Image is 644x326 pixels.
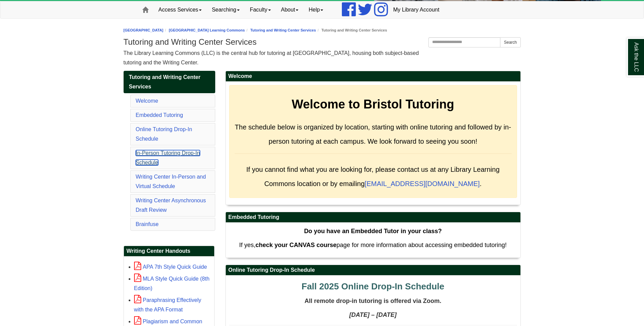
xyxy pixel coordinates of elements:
span: If yes, page for more information about accessing embedded tutoring! [239,242,507,248]
a: My Library Account [388,1,444,18]
strong: Do you have an Embedded Tutor in your class? [304,228,442,235]
span: All remote drop-in tutoring is offered via Zoom. [305,298,441,304]
a: Writing Center In-Person and Virtual Schedule [136,174,206,189]
li: Tutoring and Writing Center Services [316,27,387,34]
a: Brainfuse [136,221,159,227]
a: Access Services [153,1,207,18]
a: APA 7th Style Quick Guide [134,264,207,270]
a: Help [303,1,328,18]
h2: Online Tutoring Drop-In Schedule [226,265,520,276]
a: Tutoring and Writing Center Services [250,28,316,32]
a: Paraphrasing Effectively with the APA Format [134,297,201,312]
a: [GEOGRAPHIC_DATA] [124,28,164,32]
span: The Library Learning Commons (LLC) is the central hub for tutoring at [GEOGRAPHIC_DATA], housing ... [124,50,419,65]
h2: Embedded Tutoring [226,212,520,223]
a: Online Tutoring Drop-In Schedule [136,126,192,142]
strong: [DATE] – [DATE] [349,311,397,318]
nav: breadcrumb [124,27,521,34]
span: If you cannot find what you are looking for, please contact us at any Library Learning Commons lo... [246,166,499,187]
h1: Tutoring and Writing Center Services [124,37,521,47]
a: [EMAIL_ADDRESS][DOMAIN_NAME] [365,180,480,187]
h2: Welcome [226,71,520,82]
a: Faculty [245,1,276,18]
a: Embedded Tutoring [136,112,183,118]
a: Writing Center Asynchronous Draft Review [136,198,206,213]
a: Searching [207,1,245,18]
a: MLA Style Quick Guide (8th Edition) [134,276,210,291]
span: Fall 2025 Online Drop-In Schedule [301,281,444,291]
strong: check your CANVAS course [255,242,336,248]
a: [GEOGRAPHIC_DATA] Learning Commons [169,28,245,32]
a: About [276,1,304,18]
a: Welcome [136,98,158,104]
a: In-Person Tutoring Drop-In Schedule [136,150,200,165]
a: Tutoring and Writing Center Services [124,71,215,93]
span: Tutoring and Writing Center Services [129,74,201,89]
strong: Welcome to Bristol Tutoring [292,97,454,111]
h2: Writing Center Handouts [124,246,214,257]
span: The schedule below is organized by location, starting with online tutoring and followed by in-per... [235,123,511,145]
button: Search [500,37,520,47]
